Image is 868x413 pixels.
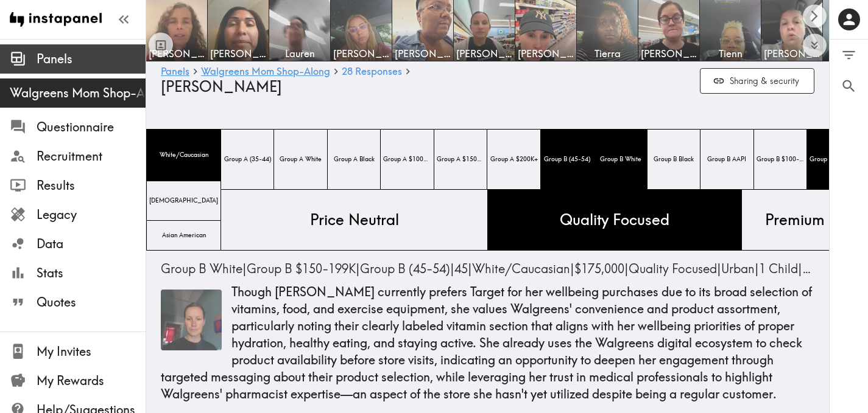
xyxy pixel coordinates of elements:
span: Recruitment [37,148,146,165]
span: White/Caucasian [157,148,211,162]
span: Group A Black [331,153,377,166]
span: | [629,261,721,276]
span: Results [37,177,146,194]
button: Search [830,71,868,102]
span: 45 [454,261,468,276]
button: Toggle between responses and questions [149,33,173,57]
span: Group B White [161,261,242,276]
a: 28 Responses [342,66,402,78]
span: 28 Responses [342,66,402,76]
button: Sharing & security [700,68,814,94]
span: | [472,261,574,276]
span: | [721,261,759,276]
span: Group B White [598,153,644,166]
span: Quotes [37,294,146,311]
span: Urban [721,261,755,276]
span: Group A $100-149K [381,153,433,166]
span: 1 Child [759,261,798,276]
span: Search [841,78,857,94]
span: | [360,261,454,276]
span: Tierra [579,47,635,60]
span: Group A White [277,153,324,166]
span: [PERSON_NAME] [333,47,389,60]
span: Group B (45-54) [360,261,450,276]
span: Panels [37,50,146,68]
span: Group A $200K+ [488,153,540,166]
span: White/Caucasian [472,261,570,276]
span: My Rewards [37,372,146,389]
span: Legacy [37,206,146,223]
button: Scroll right [803,4,827,28]
span: [PERSON_NAME] [395,47,451,60]
span: Price Neutral [308,207,401,232]
span: [PERSON_NAME] [641,47,697,60]
img: Thumbnail [161,290,222,350]
p: Though [PERSON_NAME] currently prefers Target for her wellbeing purchases due to its broad select... [161,283,814,403]
span: Group B $100-149K [754,153,806,166]
span: Quality Focused [629,261,717,276]
span: Stats [37,265,146,282]
span: Asian American [160,229,208,242]
span: [PERSON_NAME] [149,47,205,60]
span: [PERSON_NAME] [456,47,512,60]
span: [PERSON_NAME] [518,47,574,60]
span: Group A $150-199K [434,153,487,166]
span: Group B Black [651,153,696,166]
span: Data [37,235,146,252]
span: Group B (45-54) [542,153,593,166]
span: [PERSON_NAME] [161,77,282,95]
a: Panels [161,66,189,78]
span: Group B AAPI [705,153,749,166]
span: [DEMOGRAPHIC_DATA] [147,194,221,207]
span: Filter Responses [841,47,857,63]
span: [PERSON_NAME] [210,47,266,60]
span: Group A (35-44) [222,153,273,166]
span: | [759,261,811,276]
span: $175,000 [574,261,624,276]
span: Group B $150-199K [807,153,859,166]
span: | [161,261,247,276]
span: Lauren [272,47,328,60]
span: | [574,261,629,276]
span: My Invites [37,343,146,360]
button: Expand to show all items [803,33,827,57]
span: Walgreens Mom Shop-Along [10,85,146,102]
span: [PERSON_NAME] [764,47,820,60]
button: Filter Responses [830,40,868,71]
span: | [454,261,472,276]
span: Group B $150-199K [247,261,356,276]
a: Walgreens Mom Shop-Along [201,66,330,78]
span: Questionnaire [37,119,146,136]
span: Quality Focused [557,207,672,232]
span: | [247,261,360,276]
span: Tienn [702,47,758,60]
